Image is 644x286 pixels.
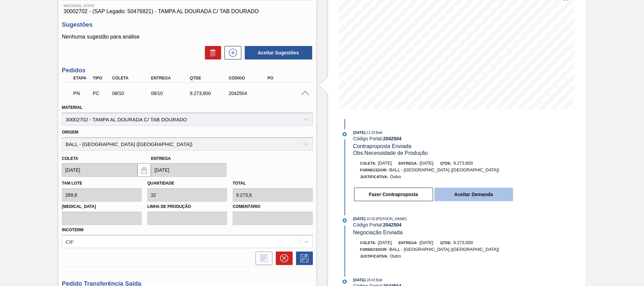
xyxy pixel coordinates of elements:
span: : Ball [375,130,382,135]
span: Contraproposta Enviada [353,143,411,149]
span: [DATE] [420,161,433,166]
label: Entrega [151,156,171,161]
span: [DATE] [353,217,365,221]
span: Coleta: [360,241,376,245]
p: PN [73,91,90,96]
div: Tipo [91,76,111,80]
input: dd/mm/yyyy [62,163,137,177]
div: Cancelar pedido [272,252,293,265]
span: - 18:43 [366,278,375,282]
div: Etapa [72,76,92,80]
span: [DATE] [420,240,433,245]
span: Qtde: [440,161,452,165]
div: Aceitar Sugestões [241,45,313,60]
span: [DATE] [353,278,365,282]
span: [DATE] [353,130,365,135]
span: [DATE] [378,161,392,166]
span: Negociação Enviada [353,230,403,235]
span: [DATE] [378,240,392,245]
h3: Pedidos [62,67,313,74]
label: Coleta [62,156,78,161]
div: 9.273,600 [188,91,232,96]
div: Qtde [188,76,232,80]
div: Salvar Pedido [293,252,313,265]
label: Origem [62,130,78,135]
span: : Ball [375,278,382,282]
button: Aceitar Sugestões [245,46,312,59]
div: Código Portal: [353,222,513,228]
div: Código Portal: [353,136,513,141]
div: 2042504 [227,91,270,96]
label: Incoterm [62,228,83,232]
span: Entrega: [399,241,418,245]
div: Coleta [110,76,154,80]
strong: 2042504 [383,222,402,228]
div: 08/10/2025 [149,91,193,96]
div: Excluir Sugestões [202,46,221,59]
label: Total [233,181,246,186]
img: atual [343,280,347,284]
label: Material [62,105,82,110]
button: locked [137,163,151,177]
input: dd/mm/yyyy [151,163,226,177]
div: 08/10/2025 [110,91,154,96]
h3: Sugestões [62,21,313,28]
div: PO [266,76,309,80]
button: Fazer Contraproposta [354,188,433,201]
div: Nova sugestão [221,46,241,59]
div: Código [227,76,270,80]
span: BALL - [GEOGRAPHIC_DATA] ([GEOGRAPHIC_DATA]) [389,167,499,172]
span: Outro [390,174,401,179]
span: - 11:20 [366,131,375,135]
div: Pedido de Compra [91,91,111,96]
div: Pedido em Negociação [72,86,92,101]
span: Fornecedor: [360,168,388,172]
span: Qtde: [440,241,452,245]
div: Entrega [149,76,193,80]
span: - 10:32 [366,217,375,221]
span: Justificativa: [360,254,388,258]
strong: 2042504 [383,136,402,141]
img: locked [140,166,148,174]
label: Tam lote [62,181,82,186]
span: Obs: Necessidade de Produção [353,150,428,156]
span: Justificativa: [360,175,388,179]
span: Material ativo [63,4,311,8]
div: Informar alteração no pedido [252,252,272,265]
label: Comentário [233,202,313,212]
span: Outro [390,254,401,259]
label: Linha de Produção [147,202,227,212]
span: 30002702 - (SAP Legado: 50476821) - TAMPA AL DOURADA C/ TAB DOURADO [63,8,311,15]
label: Quantidade [147,181,174,186]
span: 9.273,600 [453,161,473,166]
span: Fornecedor: [360,247,388,252]
span: 9.273,600 [453,240,473,245]
label: [MEDICAL_DATA] [62,202,142,212]
span: Coleta: [360,161,376,165]
button: Aceitar Demanda [434,188,513,201]
span: BALL - [GEOGRAPHIC_DATA] ([GEOGRAPHIC_DATA]) [389,247,499,252]
div: CIF [65,239,74,244]
img: atual [343,218,347,222]
span: : [PERSON_NAME] [375,217,407,221]
p: Nenhuma sugestão para análise [62,34,313,40]
img: atual [343,132,347,136]
span: Entrega: [399,161,418,165]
